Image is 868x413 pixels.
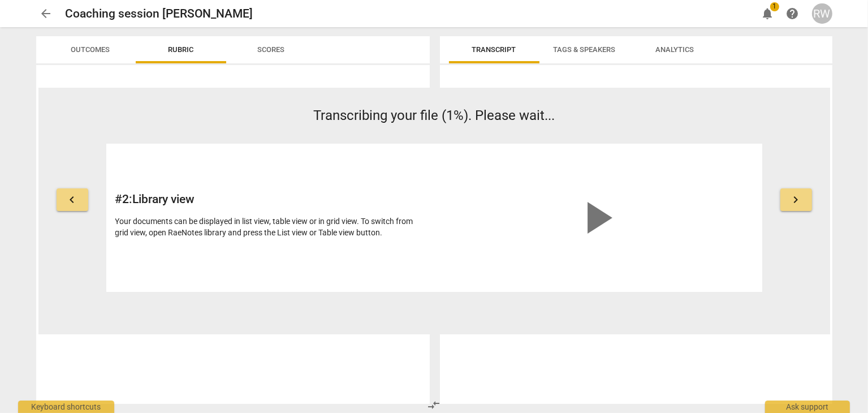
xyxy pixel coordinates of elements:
[40,7,53,20] span: arrow_back
[115,216,428,239] div: Your documents can be displayed in list view, table view or in grid view. To switch from grid vie...
[786,7,800,20] span: help
[258,45,285,54] span: Scores
[313,107,555,123] span: Transcribing your file (1%). Please wait...
[569,191,624,245] span: play_arrow
[783,3,803,24] a: Help
[812,3,832,24] button: RW
[66,193,79,206] span: keyboard_arrow_left
[66,7,253,21] h2: Coaching session [PERSON_NAME]
[18,401,114,413] div: Keyboard shortcuts
[656,45,694,54] span: Analytics
[472,45,516,54] span: Transcript
[427,398,441,412] span: compare_arrows
[770,2,779,11] span: 1
[765,401,850,413] div: Ask support
[115,192,428,206] h2: # 2 : Library view
[758,3,778,24] button: Notifications
[554,45,616,54] span: Tags & Speakers
[71,45,110,54] span: Outcomes
[789,193,803,206] span: keyboard_arrow_right
[761,7,775,20] span: notifications
[168,45,193,54] span: Rubric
